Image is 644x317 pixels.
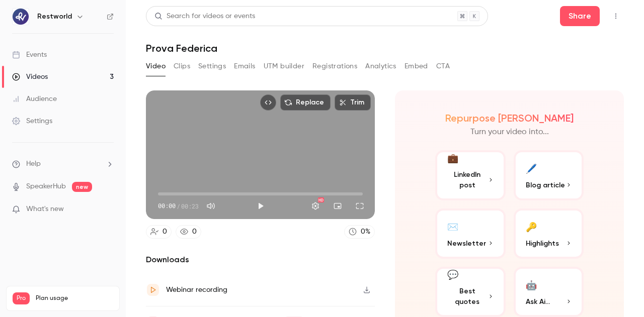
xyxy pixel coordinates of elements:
button: Replace [280,94,331,111]
span: What's new [26,204,64,215]
span: Pro [13,292,30,304]
button: 💼LinkedIn post [435,150,506,200]
div: 🖊️ [526,160,537,176]
div: Audience [12,94,57,104]
a: 0 [146,225,172,239]
span: / [177,201,180,210]
li: help-dropdown-opener [12,159,114,169]
button: Embed video [260,94,276,111]
button: 💬Best quotes [435,267,506,317]
button: Trim [335,94,371,111]
button: Settings [305,196,326,216]
button: Share [560,6,600,26]
span: Newsletter [447,238,486,249]
p: Turn your video into... [470,126,549,138]
button: 🖊️Blog article [514,150,584,200]
div: 🔑 [526,219,537,234]
button: Settings [198,58,226,74]
button: 🔑Highlights [514,208,584,259]
div: 💼 [447,152,458,165]
span: Plan usage [36,294,113,302]
button: Play [251,196,271,216]
div: Events [12,50,47,60]
span: LinkedIn post [447,169,488,190]
button: Embed [405,58,428,74]
button: ✉️Newsletter [435,208,506,259]
div: Videos [12,72,48,82]
button: Analytics [365,58,396,74]
span: Help [26,159,41,169]
button: Turn on miniplayer [328,196,348,216]
button: UTM builder [264,58,304,74]
span: Best quotes [447,286,488,307]
img: Restworld [13,9,29,25]
span: 00:00 [158,201,176,210]
button: Emails [234,58,255,74]
div: ✉️ [447,219,458,234]
div: 💬 [447,268,458,282]
button: Registrations [312,58,357,74]
button: Full screen [350,196,370,216]
span: Highlights [526,238,559,249]
span: Blog article [526,180,565,190]
span: new [72,182,92,192]
button: Mute [201,196,221,216]
button: Clips [174,58,190,74]
div: HD [318,197,324,202]
div: Webinar recording [166,284,227,296]
div: Settings [12,116,52,126]
a: 0% [344,225,375,239]
button: 🤖Ask Ai... [514,267,584,317]
span: Ask Ai... [526,296,550,307]
h2: Repurpose [PERSON_NAME] [445,112,574,124]
a: SpeakerHub [26,181,66,192]
button: CTA [436,58,450,74]
iframe: Noticeable Trigger [102,205,114,214]
div: 00:00 [158,201,199,210]
div: 0 % [361,227,370,237]
h2: Downloads [146,254,375,266]
div: 0 [163,227,167,237]
span: 00:23 [181,201,199,210]
h6: Restworld [37,12,72,22]
div: 0 [192,227,197,237]
button: Top Bar Actions [608,8,624,24]
button: Video [146,58,166,74]
a: 0 [176,225,201,239]
div: 🤖 [526,277,537,292]
div: Search for videos or events [154,11,255,22]
h1: Prova Federica [146,42,624,54]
